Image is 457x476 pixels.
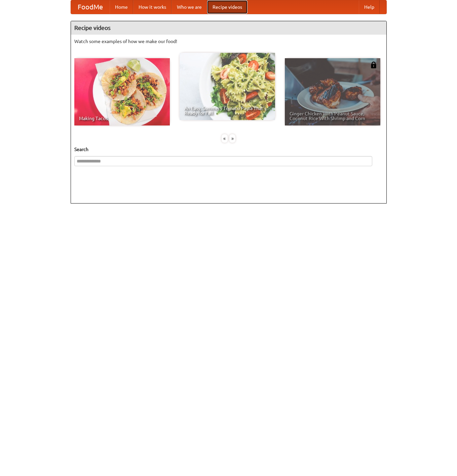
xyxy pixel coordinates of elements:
h5: Search [74,146,383,153]
a: Home [110,0,133,14]
a: Who we are [172,0,207,14]
a: Recipe videos [207,0,247,14]
h4: Recipe videos [71,21,386,35]
a: How it works [133,0,172,14]
a: FoodMe [71,0,110,14]
div: » [229,134,235,143]
img: 483408.png [370,62,377,68]
span: An Easy, Summery Tomato Pasta That's Ready for Fall [184,106,270,115]
p: Watch some examples of how we make our food! [74,38,383,45]
a: An Easy, Summery Tomato Pasta That's Ready for Fall [180,53,275,120]
div: « [222,134,228,143]
a: Help [359,0,380,14]
a: Making Tacos [74,58,170,125]
span: Making Tacos [79,116,165,121]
